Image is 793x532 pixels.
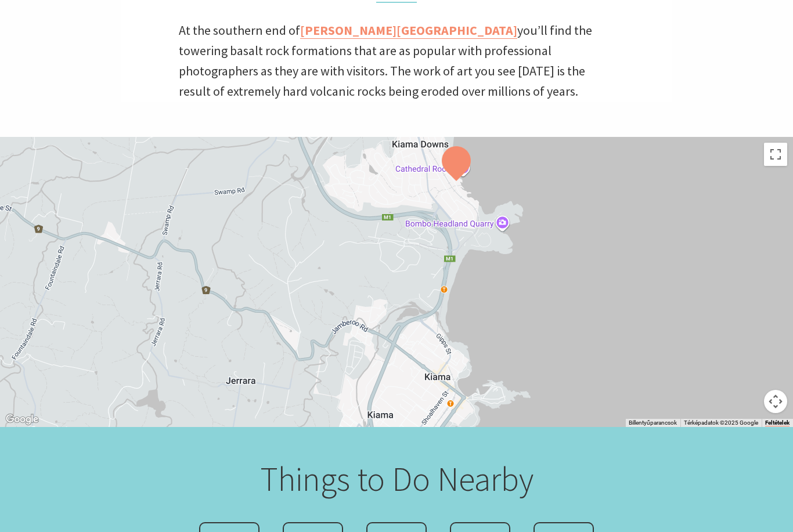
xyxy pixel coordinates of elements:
span: Térképadatok ©2025 Google [684,419,758,426]
p: At the southern end of you’ll find the towering basalt rock formations that are as popular with p... [179,20,614,102]
h2: Things to Do Nearby [169,459,624,500]
button: Váltás teljes képernyős nézetre [764,143,787,166]
a: Feltételek (új lapon nyílik meg) [765,419,790,426]
a: A terület megnyitása a Google Térképen (új ablakban nyílik meg) [3,412,41,427]
button: Térképkamera-vezérlők [764,390,787,413]
a: [PERSON_NAME][GEOGRAPHIC_DATA] [300,22,517,39]
img: Google [3,412,41,427]
button: Billentyűparancsok [629,419,677,427]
